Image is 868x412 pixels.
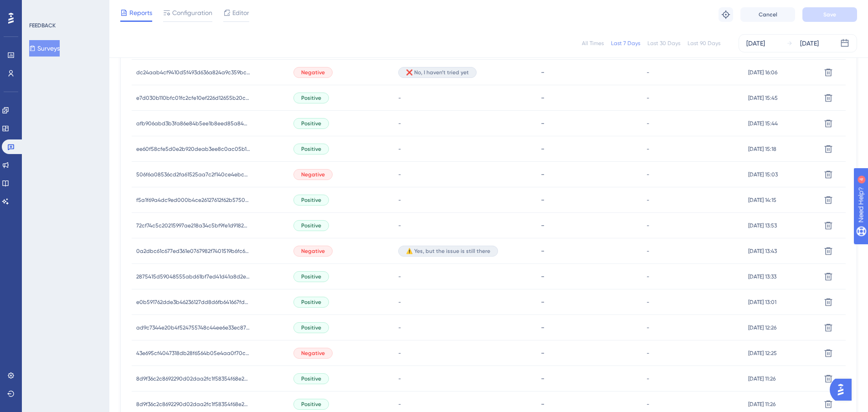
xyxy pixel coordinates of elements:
span: 2875415d59048555abd61bf7ed41d41a8d2e67dd7b6580e415d064a54c38f55a [136,273,250,280]
span: [DATE] 14:15 [748,196,776,204]
span: - [398,401,401,408]
span: Positive [301,299,321,306]
span: Negative [301,69,325,76]
span: Positive [301,324,321,331]
span: [DATE] 13:01 [748,299,776,306]
div: - [541,374,637,383]
span: [DATE] 15:45 [748,94,778,102]
div: - [541,247,637,255]
div: - [541,196,637,204]
iframe: UserGuiding AI Assistant Launcher [830,376,857,403]
div: - [541,349,637,357]
span: dc24aab4cf9410d5f493d636a824a9c359bc88253f0ac59a5879e41eb8f412e4 [136,69,250,76]
div: All Times [582,40,604,47]
span: Positive [301,94,321,102]
div: Last 90 Days [688,40,720,47]
span: - [647,273,649,280]
span: - [398,120,401,127]
button: Surveys [29,40,60,57]
span: - [647,247,649,255]
span: [DATE] 13:53 [748,222,777,229]
span: Positive [301,196,321,204]
div: [DATE] [746,38,765,49]
span: 43e695cf4047318db28f6564b05e4aa0f70c6218e3fc98a51ba9a1f8523275b8 [136,350,250,357]
span: - [398,171,401,178]
div: - [541,119,637,128]
span: Configuration [172,7,212,18]
span: - [647,375,649,382]
span: Positive [301,401,321,408]
span: - [398,222,401,229]
div: - [541,93,637,102]
div: - [541,272,637,281]
span: [DATE] 15:18 [748,145,776,153]
span: - [398,196,401,204]
span: - [647,350,649,357]
span: Negative [301,350,325,357]
div: - [541,400,637,408]
span: [DATE] 15:44 [748,120,778,127]
span: ❌ No, I haven’t tried yet [406,69,469,76]
span: - [398,299,401,306]
div: - [541,298,637,306]
span: [DATE] 15:03 [748,171,778,178]
button: Cancel [740,7,795,22]
span: [DATE] 12:25 [748,350,777,357]
span: Reports [129,7,152,18]
span: Negative [301,171,325,178]
span: ee60f58cfe5d0e2b920deab3ee8c0ac05b1424aed7c982e24d5eb08baf07feaf [136,145,250,153]
span: ⚠️ Yes, but the issue is still there [406,247,490,255]
span: 8d9f36c2c8692290d02daa2fc1f58354f68e23aaf37634b0b13ea5cc17e2bb7e [136,401,250,408]
span: Positive [301,120,321,127]
div: Last 30 Days [647,40,680,47]
span: - [647,299,649,306]
span: Cancel [759,11,777,18]
span: Positive [301,273,321,280]
span: - [647,120,649,127]
div: - [541,221,637,230]
span: - [647,196,649,204]
span: - [647,222,649,229]
div: - [541,323,637,332]
span: - [398,350,401,357]
span: [DATE] 11:26 [748,401,776,408]
span: - [647,145,649,153]
span: Save [823,11,836,18]
span: - [647,94,649,102]
button: Save [802,7,857,22]
span: Positive [301,375,321,382]
div: - [541,68,637,77]
span: - [647,324,649,331]
span: [DATE] 13:33 [748,273,776,280]
div: - [541,144,637,153]
span: [DATE] 12:26 [748,324,776,331]
span: - [398,145,401,153]
span: 0a2dbc61c677ed361e0767982f7401519b6fc6e8109e853c604aa325de371af7 [136,247,250,255]
span: - [398,375,401,382]
span: Positive [301,222,321,229]
span: - [647,69,649,76]
span: - [398,273,401,280]
span: afb906abd3b3fa86e84b5ee1b8eed85a84cfe9fee96cb834311ebb51871518a7 [136,120,250,127]
span: - [647,401,649,408]
span: - [647,171,649,178]
span: [DATE] 16:06 [748,69,777,76]
span: e7d030b110bfc01fc2cfe10ef226d12655b20cfc3272bfe2d324bfe588606c54 [136,94,250,102]
span: f5a1f69a4dc9ed000b4ce26127612f62b575027770d6dc3b538aa22b505b65d4 [136,196,250,204]
span: Negative [301,247,325,255]
span: Editor [232,7,249,18]
div: - [541,170,637,179]
div: [DATE] [800,38,819,49]
span: - [398,94,401,102]
span: 506f6a08536cd2fa61525aa7c2f140ce4ebc41bea02d8947103278ecf47a49d5 [136,171,250,178]
span: 8d9f36c2c8692290d02daa2fc1f58354f68e23aaf37634b0b13ea5cc17e2bb7e [136,375,250,382]
span: - [398,324,401,331]
span: Positive [301,145,321,153]
div: Last 7 Days [611,40,640,47]
span: ad9c7344e20b4f524755748c44ee6e33ec87c4f8f1525555b0d41f7201a2af0b [136,324,250,331]
div: 4 [63,5,66,12]
span: [DATE] 13:43 [748,247,777,255]
span: e0b591762dde3b46236127dd8d6fb641667fdd8d70cf0b1762357acd1b2c2579 [136,299,250,306]
span: 72cf74c5c20215997ae218a34c5bf9fe1d9182d59a35a79592b264e89f8fd9a2 [136,222,250,229]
